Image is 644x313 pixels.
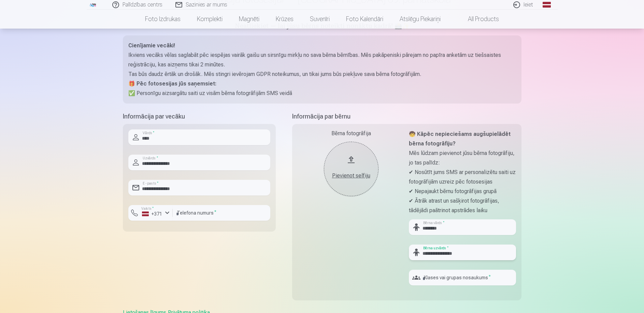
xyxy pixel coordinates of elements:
p: ✔ Nosūtīt jums SMS ar personalizētu saiti uz fotogrāfijām uzreiz pēc fotosesijas [409,168,516,187]
h5: Informācija par vecāku [123,112,276,121]
a: Foto izdrukas [137,10,189,29]
a: Krūzes [268,10,302,29]
strong: 🧒 Kāpēc nepieciešams augšupielādēt bērna fotogrāfiju? [409,131,511,147]
a: Foto kalendāri [338,10,391,29]
a: Atslēgu piekariņi [391,10,449,29]
p: ✔ Nepajaukt bērnu fotogrāfijas grupā [409,187,516,196]
a: Suvenīri [302,10,338,29]
p: ✔ Ātrāk atrast un sašķirot fotogrāfijas, tādējādi paātrinot apstrādes laiku [409,196,516,215]
strong: Cienījamie vecāki! [128,42,175,49]
p: Tas būs daudz ērtāk un drošāk. Mēs stingri ievērojam GDPR noteikumus, un tikai jums būs piekļuve ... [128,69,516,79]
p: Ikviens vecāks vēlas saglabāt pēc iespējas vairāk gaišu un sirsnīgu mirkļu no sava bērna bērnības... [128,50,516,69]
div: +371 [142,210,162,217]
div: Pievienot selfiju [331,172,372,180]
div: Bērna fotogrāfija [298,129,405,138]
a: All products [449,10,507,29]
button: Pievienot selfiju [324,142,378,196]
label: Valsts [139,206,156,211]
strong: 🎁 Pēc fotosesijas jūs saņemsiet: [128,80,216,87]
a: Magnēti [231,10,268,29]
h5: Informācija par bērnu [292,112,521,121]
a: Komplekti [189,10,231,29]
p: Mēs lūdzam pievienot jūsu bērna fotogrāfiju, jo tas palīdz: [409,148,516,168]
button: Valsts*+371 [128,205,173,221]
img: /fa1 [89,3,97,7]
p: ✅ Personīgu aizsargātu saiti uz visām bērna fotogrāfijām SMS veidā [128,89,516,98]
